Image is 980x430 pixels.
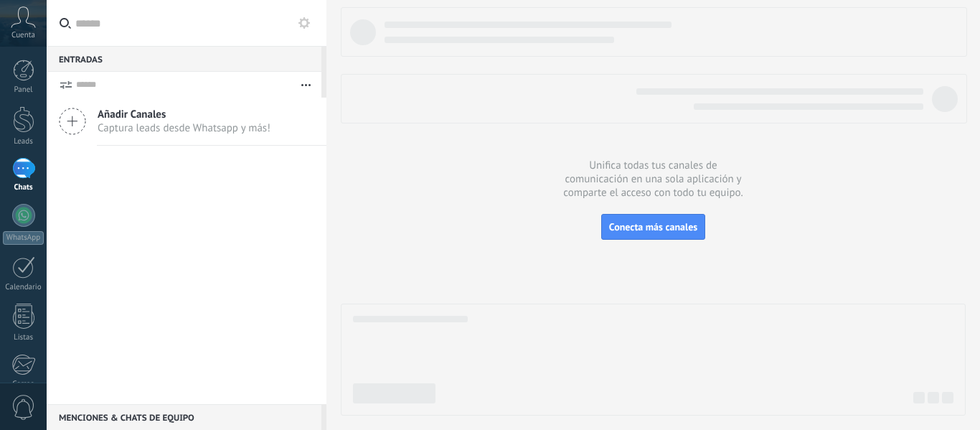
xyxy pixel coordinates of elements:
span: Cuenta [11,31,35,40]
div: Menciones & Chats de equipo [47,404,321,430]
div: Calendario [3,283,44,292]
div: Leads [3,137,44,146]
div: Correo [3,380,44,389]
div: Chats [3,183,44,192]
div: WhatsApp [3,231,44,245]
span: Captura leads desde Whatsapp y más! [98,121,270,135]
div: Entradas [47,46,321,72]
div: Panel [3,85,44,95]
div: Listas [3,333,44,342]
span: Añadir Canales [98,108,270,121]
span: Conecta más canales [609,220,697,233]
button: Conecta más canales [601,214,705,240]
